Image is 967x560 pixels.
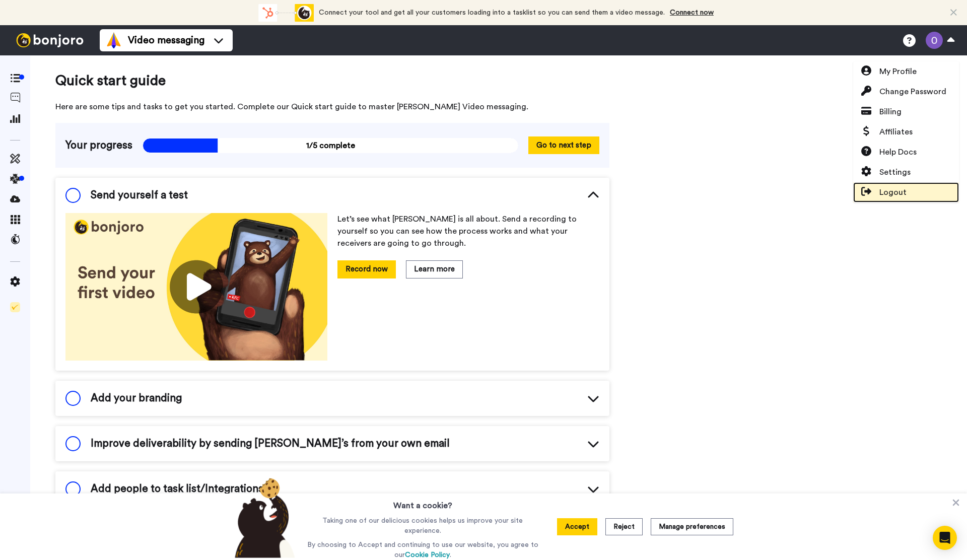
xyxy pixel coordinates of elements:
[319,9,665,16] span: Connect your tool and get all your customers loading into a tasklist so you can send them a video...
[337,260,396,278] button: Record now
[12,33,88,47] img: bj-logo-header-white.svg
[651,518,733,535] button: Manage preferences
[853,182,959,202] a: Logout
[406,260,463,278] button: Learn more
[143,138,518,153] span: 1/5 complete
[10,302,20,312] img: Checklist.svg
[226,477,300,558] img: bear-with-cookie.png
[879,166,911,178] span: Settings
[128,33,204,47] span: Video messaging
[853,162,959,182] a: Settings
[879,126,913,138] span: Affiliates
[879,186,907,198] span: Logout
[55,101,609,113] span: Here are some tips and tasks to get you started. Complete our Quick start guide to master [PERSON...
[337,213,599,249] p: Let’s see what [PERSON_NAME] is all about. Send a recording to yourself so you can see how the pr...
[933,526,957,550] div: Open Intercom Messenger
[879,146,917,158] span: Help Docs
[879,106,902,118] span: Billing
[305,540,541,560] p: By choosing to Accept and continuing to use our website, you agree to our .
[305,516,541,536] p: Taking one of our delicious cookies helps us improve your site experience.
[528,136,599,154] button: Go to next step
[853,61,959,82] a: My Profile
[65,213,327,361] img: 178eb3909c0dc23ce44563bdb6dc2c11.jpg
[853,142,959,162] a: Help Docs
[65,138,132,153] span: Your progress
[405,551,450,558] a: Cookie Policy
[91,188,188,203] span: Send yourself a test
[879,86,946,98] span: Change Password
[91,391,182,406] span: Add your branding
[91,436,450,451] span: Improve deliverability by sending [PERSON_NAME]’s from your own email
[55,71,609,91] span: Quick start guide
[853,122,959,142] a: Affiliates
[258,4,314,22] div: animation
[106,32,122,48] img: vm-color.svg
[605,518,643,535] button: Reject
[393,494,452,512] h3: Want a cookie?
[557,518,597,535] button: Accept
[853,82,959,102] a: Change Password
[853,102,959,122] a: Billing
[670,9,714,16] a: Connect now
[879,65,917,78] span: My Profile
[91,481,263,497] span: Add people to task list/Integrations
